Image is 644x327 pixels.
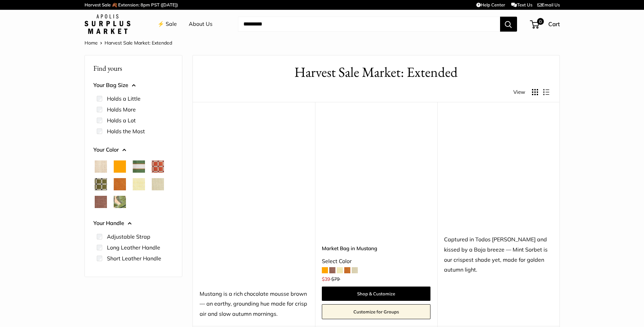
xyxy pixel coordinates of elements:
[107,127,145,135] label: Holds the Most
[500,17,517,32] button: Search
[95,160,107,173] button: Natural
[152,178,164,190] button: Mint Sorbet
[107,105,136,114] label: Holds More
[93,218,173,228] button: Your Handle
[105,40,172,46] span: Harvest Sale Market: Extended
[511,2,532,7] a: Text Us
[189,19,213,29] a: About Us
[152,160,164,173] button: Chenille Window Brick
[95,178,107,190] button: Chenille Window Sage
[95,196,107,208] button: Mustang
[322,304,430,319] a: Customize for Groups
[537,2,560,7] a: Email Us
[107,254,161,262] label: Short Leather Handle
[532,89,538,95] button: Display products as grid
[93,62,173,75] p: Find yours
[93,145,173,155] button: Your Color
[444,235,553,275] div: Captured in Todos [PERSON_NAME] and kissed by a Baja breeze — Mint Sorbet is our crispest shade y...
[200,289,308,320] div: Mustang is a rich chocolate mousse brown — an earthy, grounding hue made for crisp air and slow a...
[548,20,560,28] span: Cart
[531,19,560,30] a: 0 Cart
[203,62,549,82] h1: Harvest Sale Market: Extended
[133,160,145,173] button: Court Green
[331,276,339,282] span: $79
[238,17,500,32] input: Search...
[107,233,150,241] label: Adjustable Strap
[133,196,145,208] button: Taupe
[114,160,126,173] button: Orange
[107,243,160,252] label: Long Leather Handle
[513,87,525,97] span: View
[85,40,98,46] a: Home
[537,18,544,25] span: 0
[85,14,130,34] img: Apolis: Surplus Market
[133,178,145,190] button: Daisy
[322,256,430,266] div: Select Color
[543,89,549,95] button: Display products as list
[107,116,136,124] label: Holds a Lot
[322,244,430,252] a: Market Bag in Mustang
[158,19,177,29] a: ⚡️ Sale
[85,38,172,47] nav: Breadcrumb
[322,287,430,301] a: Shop & Customize
[114,196,126,208] button: Palm Leaf
[114,178,126,190] button: Cognac
[93,80,173,90] button: Your Bag Size
[476,2,505,7] a: Help Center
[322,119,430,228] a: Market Bag in MustangMarket Bag in Mustang
[107,94,141,103] label: Holds a Little
[322,276,330,282] span: $39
